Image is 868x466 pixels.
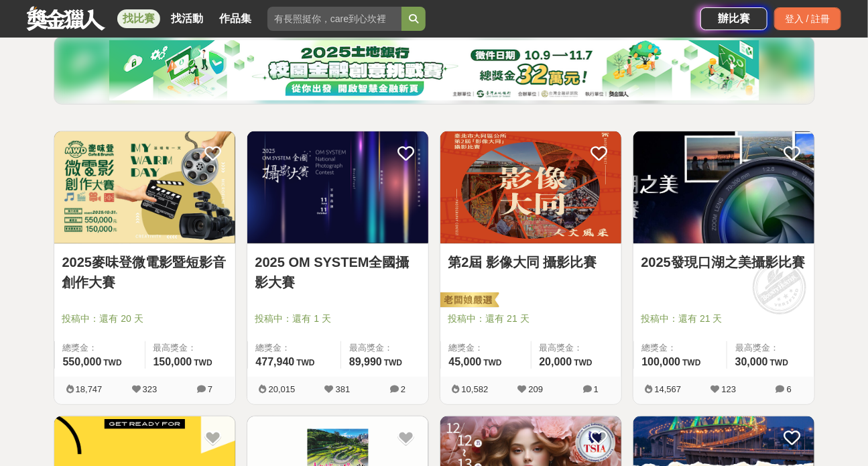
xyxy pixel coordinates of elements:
[63,341,137,355] span: 總獎金：
[440,131,621,244] a: Cover Image
[540,341,613,355] span: 最高獎金：
[153,341,227,355] span: 最高獎金：
[633,131,814,244] a: Cover Image
[483,358,501,367] span: TWD
[641,312,806,326] span: 投稿中：還有 21 天
[269,384,296,394] span: 20,015
[54,131,235,244] a: Cover Image
[62,312,227,326] span: 投稿中：還有 20 天
[540,356,572,367] span: 20,000
[76,384,103,394] span: 18,747
[336,384,351,394] span: 381
[594,384,599,394] span: 1
[449,356,482,367] span: 45,000
[448,312,613,326] span: 投稿中：還有 21 天
[655,384,682,394] span: 14,567
[700,7,767,30] a: 辦比賽
[735,356,768,367] span: 30,000
[214,9,257,28] a: 作品集
[63,356,102,367] span: 550,000
[247,131,428,243] img: Cover Image
[256,356,295,367] span: 477,940
[103,358,121,367] span: TWD
[349,341,420,355] span: 最高獎金：
[787,384,792,394] span: 6
[54,131,235,243] img: Cover Image
[449,341,523,355] span: 總獎金：
[641,252,806,272] a: 2025發現口湖之美攝影比賽
[109,40,759,101] img: de0ec254-a5ce-4606-9358-3f20dd3f7ec9.png
[774,7,841,30] div: 登入 / 註冊
[153,356,192,367] span: 150,000
[117,9,160,28] a: 找比賽
[735,341,806,355] span: 最高獎金：
[448,252,613,272] a: 第2屆 影像大同 攝影比賽
[574,358,592,367] span: TWD
[770,358,788,367] span: TWD
[440,131,621,243] img: Cover Image
[349,356,382,367] span: 89,990
[208,384,212,394] span: 7
[384,358,402,367] span: TWD
[462,384,489,394] span: 10,582
[166,9,208,28] a: 找活動
[194,358,212,367] span: TWD
[642,356,681,367] span: 100,000
[682,358,700,367] span: TWD
[296,358,314,367] span: TWD
[401,384,406,394] span: 2
[267,7,401,31] input: 有長照挺你，care到心坎裡！青春出手，拍出照顧 影音徵件活動
[529,384,544,394] span: 209
[722,384,737,394] span: 123
[642,341,719,355] span: 總獎金：
[255,312,420,326] span: 投稿中：還有 1 天
[633,131,814,243] img: Cover Image
[62,252,227,292] a: 2025麥味登微電影暨短影音創作大賽
[438,292,499,310] img: 老闆娘嚴選
[255,252,420,292] a: 2025 OM SYSTEM全國攝影大賽
[143,384,158,394] span: 323
[247,131,428,244] a: Cover Image
[256,341,332,355] span: 總獎金：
